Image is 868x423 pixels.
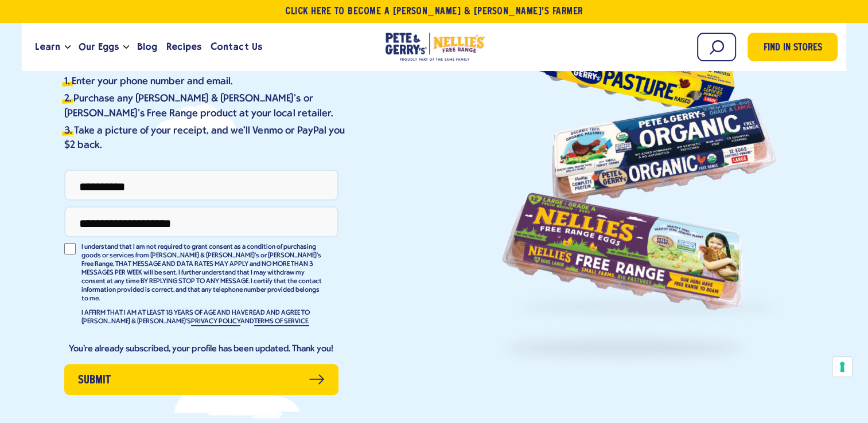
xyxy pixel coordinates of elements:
span: Blog [137,40,157,54]
button: Open the dropdown menu for Learn [65,45,71,49]
span: Contact Us [211,40,262,54]
a: Blog [133,32,162,62]
p: I understand that I am not required to grant consent as a condition of purchasing goods or servic... [81,243,322,303]
a: Learn [30,32,65,62]
li: Take a picture of your receipt, and we'll Venmo or PayPal you $2 back. [64,124,349,152]
span: Our Eggs [79,40,119,54]
p: I AFFIRM THAT I AM AT LEAST 18 YEARS OF AGE AND HAVE READ AND AGREE TO [PERSON_NAME] & [PERSON_NA... [81,309,322,326]
button: Your consent preferences for tracking technologies [832,357,852,377]
span: Learn [35,40,60,54]
button: Open the dropdown menu for Our Eggs [123,45,129,49]
a: Our Eggs [74,32,123,62]
li: Enter your phone number and email. [64,75,349,89]
input: I understand that I am not required to grant consent as a condition of purchasing goods or servic... [64,243,76,254]
span: Find in Stores [764,41,822,56]
a: PRIVACY POLICY [191,318,240,326]
a: Recipes [162,32,206,62]
input: Search [697,33,736,61]
button: Submit [64,364,338,395]
div: You're already subscribed, your profile has been updated. Thank you! [64,343,338,355]
span: Recipes [166,40,201,54]
a: Find in Stores [748,33,838,61]
li: Purchase any [PERSON_NAME] & [PERSON_NAME]’s or [PERSON_NAME]'s Free Range product at your local ... [64,92,349,120]
a: Contact Us [206,32,266,62]
a: TERMS OF SERVICE. [254,318,309,326]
